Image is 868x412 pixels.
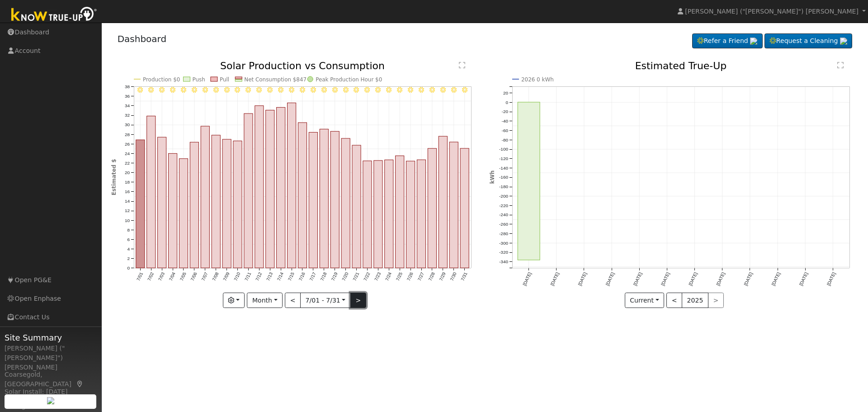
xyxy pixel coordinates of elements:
button: > [350,293,366,308]
text: [DATE] [771,271,781,286]
i: 7/01 - Clear [137,87,143,92]
rect: onclick="" [428,148,436,268]
text: -340 [499,260,508,265]
text: 7/29 [439,271,447,282]
rect: onclick="" [265,110,274,268]
text: 7/06 [189,271,198,282]
text: [DATE] [660,271,670,286]
rect: onclick="" [276,108,285,268]
i: 7/12 - Clear [256,87,262,92]
rect: onclick="" [222,139,231,268]
text: 7/21 [352,271,360,282]
i: 7/24 - Clear [386,87,392,92]
i: 7/06 - Clear [191,87,197,92]
a: Request a Cleaning [764,33,852,49]
a: Dashboard [118,33,167,44]
rect: onclick="" [298,123,307,268]
text: 7/01 [136,271,144,282]
i: 7/10 - Clear [235,87,240,92]
text: 7/30 [449,271,457,282]
i: 7/15 - Clear [289,87,294,92]
i: 7/23 - Clear [375,87,381,92]
text: 7/02 [146,271,155,282]
div: [PERSON_NAME] ("[PERSON_NAME]") [PERSON_NAME] [5,344,97,372]
text: 22 [124,161,130,166]
button: < [666,293,682,308]
text: [DATE] [716,271,726,286]
rect: onclick="" [179,159,188,268]
text: [DATE] [632,271,643,286]
rect: onclick="" [320,129,328,268]
text: Production $0 [143,76,180,83]
text: 7/18 [319,271,327,282]
text: [DATE] [743,271,754,286]
text: 7/14 [276,271,284,282]
rect: onclick="" [449,142,458,268]
i: 7/14 - Clear [278,87,283,92]
text: 8 [127,227,130,232]
text: 34 [124,103,130,108]
text: Pull [220,76,229,83]
text: 7/12 [255,271,263,282]
rect: onclick="" [439,136,447,268]
text: [DATE] [577,271,588,286]
text: 7/19 [330,271,338,282]
i: 7/04 - Clear [170,87,175,92]
text: Estimated True-Up [635,60,727,71]
text: -180 [499,185,508,189]
text: -160 [499,175,508,180]
text: 2 [127,256,130,261]
text: 2026 0 kWh [521,76,554,83]
text: [DATE] [798,271,809,286]
text: 16 [124,189,130,194]
text: 24 [124,151,130,156]
span: Site Summary [5,331,97,344]
rect: onclick="" [136,140,144,268]
text: -120 [499,156,508,161]
i: 7/05 - Clear [181,87,186,92]
rect: onclick="" [406,161,415,268]
rect: onclick="" [341,138,350,268]
rect: onclick="" [309,133,317,268]
text: 7/31 [460,271,468,282]
text: 7/10 [233,271,241,282]
text: [DATE] [605,271,615,286]
i: 7/08 - Clear [213,87,218,92]
rect: onclick="" [518,102,540,260]
text: 7/04 [168,271,176,282]
i: 7/22 - Clear [364,87,370,92]
div: System Size: 16.40 kW [5,394,97,404]
i: 7/17 - Clear [311,87,316,92]
button: < [285,293,301,308]
text: 6 [127,237,130,242]
i: 7/18 - Clear [321,87,327,92]
rect: onclick="" [201,126,209,268]
text: [DATE] [522,271,532,286]
text: -260 [499,222,508,227]
i: 7/02 - Clear [148,87,154,92]
text: 7/11 [244,271,252,282]
text: 7/28 [428,271,436,282]
i: 7/20 - Clear [343,87,348,92]
i: 7/11 - Clear [245,87,251,92]
button: 7/01 - 7/31 [300,293,351,308]
button: Month [247,293,283,308]
i: 7/26 - Clear [408,87,413,92]
text: 7/05 [179,271,187,282]
rect: onclick="" [244,114,253,268]
rect: onclick="" [330,132,339,268]
text: [DATE] [826,271,836,286]
text: 7/08 [211,271,219,282]
i: 7/07 - Clear [202,87,208,92]
text: 0 [127,265,130,270]
img: Know True-Up [7,5,102,25]
text:  [459,62,465,69]
text: 20 [503,90,509,95]
text: [DATE] [550,271,560,286]
text: 7/25 [395,271,403,282]
text: 20 [124,170,130,175]
rect: onclick="" [395,156,404,268]
a: Refer a Friend [692,33,763,49]
rect: onclick="" [460,148,469,268]
rect: onclick="" [363,161,372,268]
